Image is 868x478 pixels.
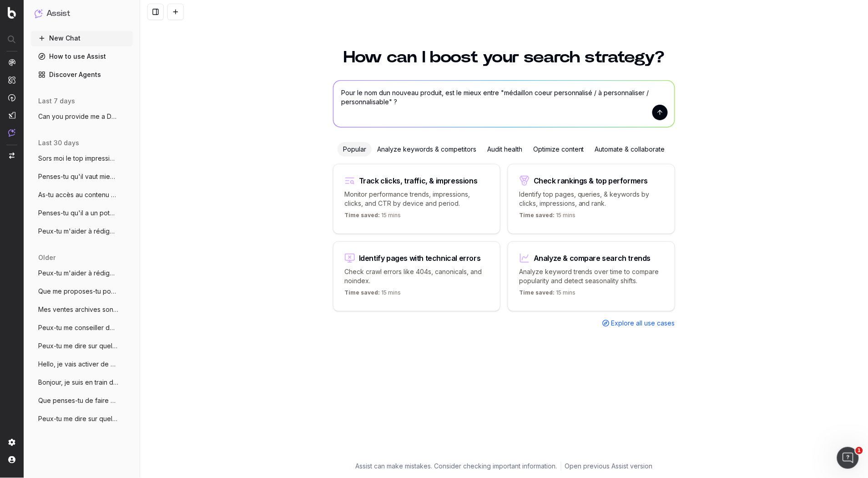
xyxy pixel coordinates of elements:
[344,212,380,219] span: Time saved:
[356,462,557,471] p: Assist can make mistakes. Consider checking important information.
[590,142,671,157] div: Automate & collaborate
[8,439,15,446] img: Setting
[344,212,401,223] p: 15 mins
[344,190,489,208] p: Monitor performance trends, impressions, clicks, and CTR by device and period.
[38,360,118,369] span: Hello, je vais activer de nouveaux produ
[31,284,133,299] button: Que me proposes-tu pour améliorer mon ar
[46,7,70,20] h1: Assist
[344,267,489,285] p: Check crawl errors like 404s, canonicals, and noindex.
[8,76,15,84] img: Intelligence
[31,67,133,82] a: Discover Agents
[38,190,118,199] span: As-tu accès au contenu de cette page : h
[837,447,859,469] iframe: Intercom live chat
[602,319,675,328] a: Explore all use cases
[519,289,575,300] p: 15 mins
[38,97,75,106] span: last 7 days
[31,302,133,317] button: Mes ventes archives sont terminées sur m
[31,375,133,390] button: Bonjour, je suis en train de créer un no
[534,177,648,184] div: Check rankings & top performers
[519,267,664,285] p: Analyze keyword trends over time to compare popularity and detect seasonality shifts.
[31,169,133,184] button: Penses-tu qu'il vaut mieux que je fasse
[359,177,478,184] div: Track clicks, traffic, & impressions
[35,7,129,20] button: Assist
[333,49,675,66] h1: How can I boost your search strategy?
[565,462,653,471] a: Open previous Assist version
[31,206,133,220] button: Penses-tu qu'il a un potentiel à aller c
[338,142,372,157] div: Popular
[38,269,118,278] span: Peux-tu m'aider à rédiger un article pou
[8,456,15,463] img: My account
[8,129,15,137] img: Assist
[31,339,133,353] button: Peux-tu me dire sur quels mot-clés je do
[38,305,118,314] span: Mes ventes archives sont terminées sur m
[38,208,118,218] span: Penses-tu qu'il a un potentiel à aller c
[31,357,133,371] button: Hello, je vais activer de nouveaux produ
[8,94,15,102] img: Activation
[38,287,118,296] span: Que me proposes-tu pour améliorer mon ar
[31,31,133,46] button: New Chat
[344,289,380,296] span: Time saved:
[31,393,133,408] button: Que penses-tu de faire un article "Quel
[519,212,575,223] p: 15 mins
[38,138,79,147] span: last 30 days
[519,190,664,208] p: Identify top pages, queries, & keywords by clicks, impressions, and rank.
[611,319,675,328] span: Explore all use cases
[31,224,133,239] button: Peux-tu m'aider à rédiger un article pou
[31,320,133,335] button: Peux-tu me conseiller des mots-clés sur
[38,378,118,387] span: Bonjour, je suis en train de créer un no
[38,253,56,262] span: older
[359,254,481,262] div: Identify pages with technical errors
[31,49,133,64] a: How to use Assist
[38,414,118,423] span: Peux-tu me dire sur quels mots clés auto
[534,254,651,262] div: Analyze & compare search trends
[372,142,482,157] div: Analyze keywords & competitors
[38,112,118,121] span: Can you provide me a Download Non-Brande
[31,151,133,166] button: Sors moi le top impressions / clics des
[344,289,401,300] p: 15 mins
[8,7,16,19] img: Botify logo
[38,323,118,332] span: Peux-tu me conseiller des mots-clés sur
[38,227,118,236] span: Peux-tu m'aider à rédiger un article pou
[8,59,15,66] img: Analytics
[519,289,555,296] span: Time saved:
[31,412,133,426] button: Peux-tu me dire sur quels mots clés auto
[31,188,133,202] button: As-tu accès au contenu de cette page : h
[333,81,675,127] textarea: Pour le nom d'un nouveau produit, est le mieux entre "médaillon coeur personnalisé / à personnali...
[519,212,555,219] span: Time saved:
[38,396,118,405] span: Que penses-tu de faire un article "Quel
[38,172,118,181] span: Penses-tu qu'il vaut mieux que je fasse
[35,9,43,18] img: Assist
[31,266,133,280] button: Peux-tu m'aider à rédiger un article pou
[528,142,590,157] div: Optimize content
[38,154,118,163] span: Sors moi le top impressions / clics des
[31,109,133,124] button: Can you provide me a Download Non-Brande
[482,142,528,157] div: Audit health
[8,112,15,119] img: Studio
[38,341,118,351] span: Peux-tu me dire sur quels mot-clés je do
[9,153,15,159] img: Switch project
[856,447,863,454] span: 1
